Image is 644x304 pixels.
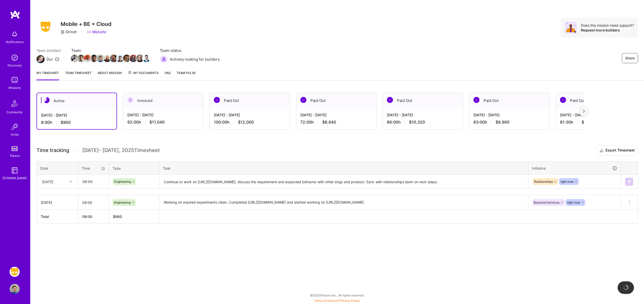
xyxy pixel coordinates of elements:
[160,196,528,209] textarea: Working on expired experiments clean. Completed [URL][DOMAIN_NAME] and started working on [URL][D...
[560,112,632,118] div: [DATE] - [DATE]
[61,30,65,34] i: icon CompanyGray
[409,120,425,125] span: $10,320
[37,210,78,223] th: Total
[97,55,104,62] img: Team Member Avatar
[10,284,20,294] img: User Avatar
[44,97,50,103] img: Active
[78,54,84,63] a: Team Member Avatar
[127,112,199,118] div: [DATE] - [DATE]
[7,109,23,115] div: Community
[12,146,18,151] img: tokens
[534,201,559,204] span: Backend Services
[532,165,617,171] div: Initiative
[78,175,108,188] input: HH:MM
[127,120,199,125] div: 92:00 h
[11,132,19,137] div: Invite
[160,48,220,53] span: Team status
[177,71,196,75] span: Team Pulse
[623,285,628,290] img: loading
[560,180,574,183] span: right now
[387,97,393,103] img: Paid Out
[41,120,112,125] div: 8:00 h
[36,147,69,154] span: Time tracking
[10,267,20,277] img: Grindr: Mobile + BE + Cloud
[143,54,150,63] a: Team Member Avatar
[87,29,106,34] a: Website
[36,20,55,33] img: Company Logo
[82,166,105,171] div: Time
[41,112,112,118] div: [DATE] - [DATE]
[300,97,306,103] img: Paid Out
[160,175,528,188] textarea: Continue to work on [URL][DOMAIN_NAME], discuss the requirement and expected behavior with other ...
[36,55,45,63] img: Team Architect
[37,162,78,175] th: Date
[47,57,53,62] div: Dor
[124,54,130,63] a: Team Member Avatar
[10,75,20,85] img: teamwork
[127,97,133,103] img: Invoiced
[97,54,104,63] a: Team Member Avatar
[82,147,160,154] span: [DATE] - [DATE] , 2025 Timesheet
[61,29,77,34] div: Grindr
[625,56,635,61] span: Share
[581,28,634,32] div: Request more builders
[104,54,110,63] a: Team Member Avatar
[69,180,72,183] i: icon Chevron
[314,299,360,302] span: |
[469,93,549,108] div: Paid Out
[30,289,644,301] div: © 2025 ATeams Inc., All rights reserved.
[560,97,566,103] img: Paid Out
[143,55,150,62] img: Team Member Avatar
[3,175,27,181] div: [DOMAIN_NAME]
[383,93,463,108] div: Paid Out
[565,22,577,34] img: Avatar
[61,120,71,125] span: $960
[560,120,632,125] div: 81:30 h
[71,55,78,62] img: Team Member Avatar
[177,70,196,80] a: Team Pulse
[296,93,376,108] div: Paid Out
[91,54,97,63] a: Team Member Avatar
[77,55,85,62] img: Team Member Avatar
[622,53,638,63] button: Share
[10,29,20,39] img: bell
[160,55,168,63] img: Actively looking for builders
[625,178,634,186] div: null
[9,97,21,109] img: Community
[473,112,545,118] div: [DATE] - [DATE]
[596,145,638,156] button: Export Timesheet
[113,214,122,219] span: $ 960
[98,70,122,80] a: About Mission
[103,55,111,62] img: Team Member Avatar
[71,54,78,63] a: Team Member Avatar
[78,196,109,209] input: HH:MM
[10,53,20,63] img: discovery
[314,299,338,302] a: Terms of Service
[61,21,111,27] h3: Mobile + BE + Cloud
[6,39,24,45] div: Notifications
[322,120,336,125] span: $8,640
[496,120,509,125] span: $9,960
[137,54,143,63] a: Team Member Avatar
[210,93,290,108] div: Paid Out
[65,70,92,80] a: Team timesheet
[214,112,286,118] div: [DATE] - [DATE]
[128,70,159,80] a: My Documents
[214,120,286,125] div: 100:00 h
[116,55,124,62] img: Team Member Avatar
[114,201,131,204] span: Engineering
[238,120,254,125] span: $12,000
[130,54,137,63] a: Team Member Avatar
[71,48,150,53] span: Team
[123,93,203,108] div: Invoiced
[110,55,117,62] img: Team Member Avatar
[136,55,144,62] img: Team Member Avatar
[114,180,131,183] span: Engineering
[534,180,553,183] span: Relationships
[387,112,459,118] div: [DATE] - [DATE]
[627,180,631,184] img: Submit
[128,70,159,76] span: My Documents
[387,120,459,125] div: 86:00 h
[159,162,528,175] th: Task
[214,97,220,103] img: Paid Out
